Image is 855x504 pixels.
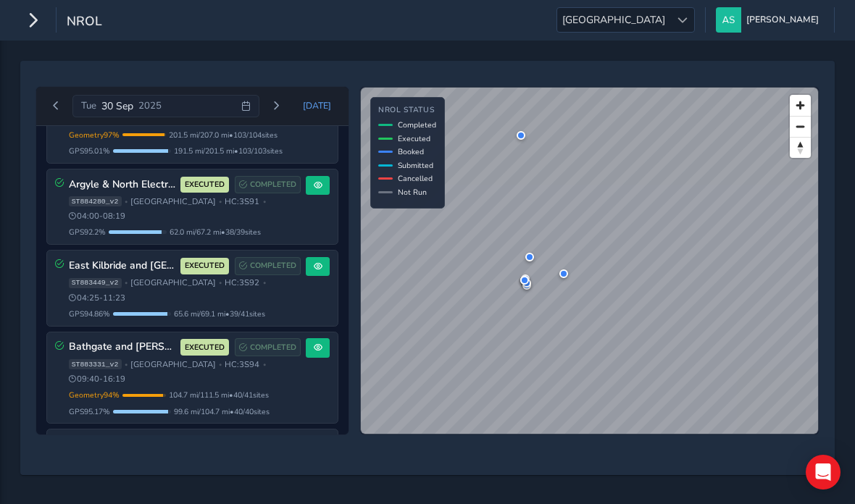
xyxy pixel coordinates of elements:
[219,361,222,369] span: •
[130,196,216,207] span: [GEOGRAPHIC_DATA]
[101,99,133,113] span: 30 Sep
[69,308,110,319] span: GPS 94.86 %
[69,359,122,369] span: ST883331_v2
[125,361,128,369] span: •
[69,278,122,288] span: ST883449_v2
[69,211,126,222] span: 04:00 - 08:19
[169,390,269,400] span: 104.7 mi / 111.5 mi • 40 / 41 sites
[81,99,96,112] span: Tue
[225,277,259,288] span: HC: 3S92
[361,88,818,492] canvas: Map
[69,179,176,191] h3: Argyle & North Electrics - 3S91 AM
[790,137,811,158] button: Reset bearing to north
[398,146,424,157] span: Booked
[169,130,278,140] span: 201.5 mi / 207.0 mi • 103 / 104 sites
[44,97,68,115] button: Previous day
[185,260,225,272] span: EXECUTED
[69,196,122,206] span: ST884280_v2
[69,227,106,238] span: GPS 92.2 %
[69,390,120,400] span: Geometry 94 %
[716,7,741,33] img: diamond-layout
[69,293,126,303] span: 04:25 - 11:23
[138,99,162,112] span: 2025
[69,341,176,353] h3: Bathgate and [PERSON_NAME]
[219,279,222,287] span: •
[69,374,126,385] span: 09:40 - 16:19
[264,97,288,115] button: Next day
[69,406,110,417] span: GPS 95.17 %
[398,173,433,184] span: Cancelled
[69,260,176,272] h3: East Kilbride and [GEOGRAPHIC_DATA]
[263,279,266,287] span: •
[806,455,841,490] div: Open Intercom Messenger
[130,359,216,370] span: [GEOGRAPHIC_DATA]
[174,146,283,156] span: 191.5 mi / 201.5 mi • 103 / 103 sites
[67,12,102,33] span: NROL
[398,133,430,144] span: Executed
[303,100,331,112] span: [DATE]
[378,106,436,115] h4: NROL Status
[225,359,259,370] span: HC: 3S94
[250,260,296,272] span: COMPLETED
[174,308,265,319] span: 65.6 mi / 69.1 mi • 39 / 41 sites
[263,198,266,206] span: •
[398,187,427,198] span: Not Run
[225,196,259,207] span: HC: 3S91
[263,361,266,369] span: •
[250,179,296,190] span: COMPLETED
[185,342,225,353] span: EXECUTED
[746,7,819,33] span: [PERSON_NAME]
[250,342,296,353] span: COMPLETED
[69,130,120,140] span: Geometry 97 %
[790,116,811,137] button: Zoom out
[398,119,436,130] span: Completed
[790,95,811,116] button: Zoom in
[174,406,270,417] span: 99.6 mi / 104.7 mi • 40 / 40 sites
[170,227,261,238] span: 62.0 mi / 67.2 mi • 38 / 39 sites
[398,160,433,171] span: Submitted
[69,146,110,156] span: GPS 95.01 %
[130,277,216,288] span: [GEOGRAPHIC_DATA]
[219,198,222,206] span: •
[125,279,128,287] span: •
[125,198,128,206] span: •
[293,95,341,117] button: Today
[557,8,670,32] span: [GEOGRAPHIC_DATA]
[716,7,824,33] button: [PERSON_NAME]
[185,179,225,190] span: EXECUTED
